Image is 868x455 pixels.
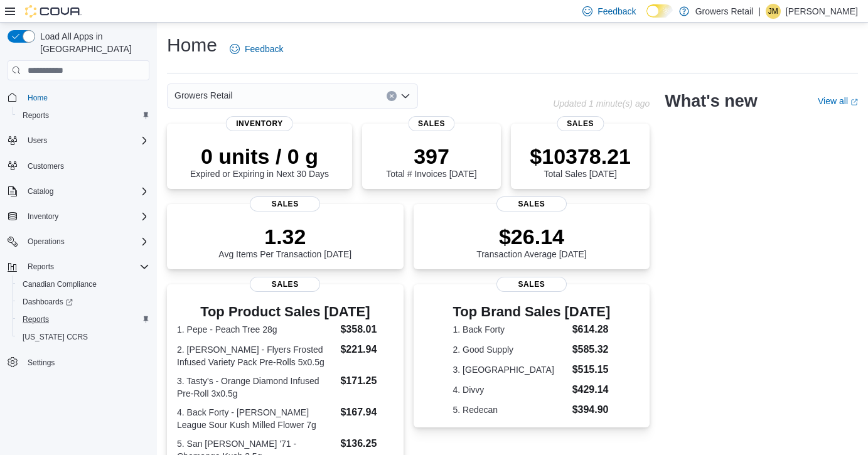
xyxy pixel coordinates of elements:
span: Reports [23,110,49,120]
h3: Top Product Sales [DATE] [177,304,394,319]
span: Dashboards [18,294,149,309]
span: Catalog [23,184,149,199]
button: Reports [13,107,154,124]
span: Users [28,136,47,146]
a: View allExternal link [818,96,858,106]
dd: $171.25 [340,373,393,388]
dd: $221.94 [340,342,393,357]
span: Feedback [245,43,283,55]
span: Canadian Compliance [18,277,149,292]
button: Users [23,133,52,148]
button: Catalog [3,183,154,200]
button: Reports [13,311,154,328]
p: [PERSON_NAME] [786,4,858,19]
span: Inventory [23,209,149,224]
p: 397 [386,144,476,169]
dt: 2. Good Supply [453,343,567,356]
button: Home [3,88,154,106]
div: Total # Invoices [DATE] [386,144,476,179]
span: Sales [408,116,455,131]
a: [US_STATE] CCRS [18,329,93,345]
span: JM [768,4,778,19]
div: Transaction Average [DATE] [476,224,587,259]
div: Total Sales [DATE] [530,144,631,179]
span: Reports [23,259,149,274]
h1: Home [167,33,217,58]
dd: $614.28 [572,322,611,337]
dt: 3. Tasty's - Orange Diamond Infused Pre-Roll 3x0.5g [177,375,335,400]
h3: Top Brand Sales [DATE] [453,304,611,319]
a: Reports [18,108,54,123]
div: Expired or Expiring in Next 30 Days [190,144,329,179]
dt: 5. Redecan [453,404,567,416]
a: Customers [23,159,69,174]
span: Dashboards [23,297,73,307]
a: Settings [23,355,60,370]
dt: 2. [PERSON_NAME] - Flyers Frosted Infused Variety Pack Pre-Rolls 5x0.5g [177,343,335,368]
span: Dark Mode [646,18,647,18]
button: Inventory [3,208,154,225]
button: Operations [3,233,154,250]
dd: $358.01 [340,322,393,337]
a: Dashboards [18,294,78,309]
button: Customers [3,157,154,175]
dd: $429.14 [572,382,611,397]
p: $26.14 [476,224,587,249]
dt: 3. [GEOGRAPHIC_DATA] [453,363,567,376]
a: Feedback [225,36,288,62]
div: Jordan McDonald [766,4,781,19]
h2: What's new [665,91,757,111]
dt: 1. Pepe - Peach Tree 28g [177,323,335,336]
span: Inventory [226,116,293,131]
span: Load All Apps in [GEOGRAPHIC_DATA] [35,30,149,55]
button: Reports [3,258,154,276]
p: 1.32 [218,224,351,249]
span: Sales [250,196,320,211]
div: Avg Items Per Transaction [DATE] [218,224,351,259]
span: Sales [250,277,320,292]
button: Operations [23,234,70,249]
span: Sales [496,277,567,292]
span: Sales [496,196,567,211]
button: Settings [3,353,154,372]
span: [US_STATE] CCRS [23,332,88,342]
button: Users [3,132,154,149]
button: [US_STATE] CCRS [13,328,154,346]
button: Inventory [23,209,63,224]
p: 0 units / 0 g [190,144,329,169]
p: $10378.21 [530,144,631,169]
input: Dark Mode [646,4,673,18]
a: Canadian Compliance [18,277,102,292]
span: Feedback [597,5,636,18]
span: Operations [28,237,65,247]
a: Dashboards [13,293,154,311]
span: Reports [23,314,49,324]
dd: $515.15 [572,362,611,377]
span: Catalog [28,186,53,196]
dd: $585.32 [572,342,611,357]
img: Cova [25,5,82,18]
span: Growers Retail [174,88,233,103]
dt: 4. Back Forty - [PERSON_NAME] League Sour Kush Milled Flower 7g [177,406,335,431]
button: Reports [23,259,59,274]
p: Growers Retail [695,4,754,19]
span: Canadian Compliance [23,279,97,289]
button: Canadian Compliance [13,276,154,293]
p: Updated 1 minute(s) ago [553,99,650,109]
p: | [758,4,761,19]
button: Catalog [23,184,58,199]
button: Open list of options [400,91,410,101]
a: Home [23,90,53,105]
span: Home [23,89,149,105]
span: Home [28,93,48,103]
span: Washington CCRS [18,329,149,345]
span: Reports [18,312,149,327]
span: Customers [23,158,149,174]
a: Reports [18,312,54,327]
dd: $394.90 [572,402,611,417]
span: Customers [28,161,64,171]
nav: Complex example [8,83,149,404]
dt: 4. Divvy [453,383,567,396]
span: Settings [28,358,55,368]
button: Clear input [387,91,397,101]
